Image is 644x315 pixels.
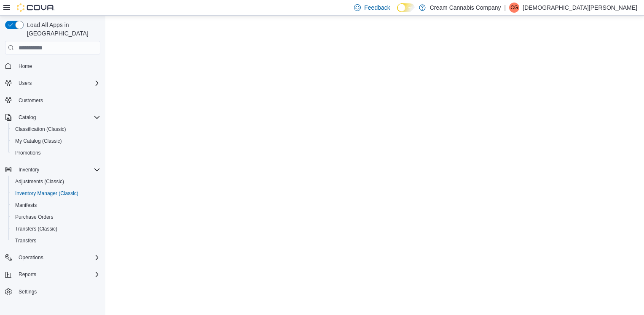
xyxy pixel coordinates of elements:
button: Catalog [2,111,104,123]
span: Settings [19,288,37,295]
a: Home [15,61,35,71]
span: My Catalog (Classic) [15,138,62,144]
p: | [504,3,506,13]
span: Transfers (Classic) [12,224,100,234]
span: Purchase Orders [15,214,54,220]
input: Dark Mode [397,3,415,12]
button: Transfers (Classic) [8,223,104,235]
span: Home [19,63,32,70]
button: Users [2,77,104,89]
button: Operations [2,252,104,263]
span: Transfers (Classic) [15,225,57,232]
span: Manifests [12,200,100,210]
span: Transfers [15,237,36,244]
a: Transfers (Classic) [12,224,61,234]
button: Manifests [8,199,104,211]
span: Adjustments (Classic) [15,178,64,185]
span: CG [510,3,518,13]
button: Inventory [15,165,43,175]
span: Load All Apps in [GEOGRAPHIC_DATA] [24,21,100,38]
div: Christian Gallagher [509,3,519,13]
button: Home [2,60,104,72]
span: Promotions [15,149,41,156]
span: Inventory Manager (Classic) [12,188,100,198]
span: Catalog [15,112,100,122]
button: Classification (Classic) [8,123,104,135]
button: Settings [2,285,104,298]
button: My Catalog (Classic) [8,135,104,147]
span: Purchase Orders [12,212,100,222]
span: Operations [15,253,100,263]
span: Operations [19,254,43,261]
a: Purchase Orders [12,212,57,222]
span: Settings [15,286,100,297]
span: Adjustments (Classic) [12,177,100,187]
button: Operations [15,253,47,263]
button: Catalog [15,112,39,122]
button: Reports [15,269,40,280]
span: Dark Mode [397,12,397,13]
span: Users [15,78,100,88]
span: Inventory [19,166,39,173]
a: Inventory Manager (Classic) [12,188,82,198]
button: Promotions [8,147,104,159]
span: Transfers [12,236,100,246]
button: Customers [2,94,104,106]
span: Catalog [19,114,36,121]
span: My Catalog (Classic) [12,136,100,146]
a: Promotions [12,148,44,158]
span: Reports [15,269,100,280]
a: Customers [15,95,46,106]
span: Users [19,80,32,87]
p: [DEMOGRAPHIC_DATA][PERSON_NAME] [523,3,637,13]
a: Classification (Classic) [12,124,70,134]
span: Inventory [15,165,100,175]
button: Purchase Orders [8,211,104,223]
span: Home [15,60,100,71]
button: Users [15,78,35,88]
span: Promotions [12,148,100,158]
span: Manifests [15,202,37,209]
span: Customers [19,97,43,104]
a: Settings [15,287,40,297]
button: Reports [2,269,104,280]
img: Cova [17,3,55,12]
p: Cream Cannabis Company [430,3,501,13]
a: Transfers [12,236,40,246]
span: Feedback [364,3,390,12]
a: Adjustments (Classic) [12,177,67,187]
a: Manifests [12,200,40,210]
span: Classification (Classic) [12,124,100,134]
a: My Catalog (Classic) [12,136,65,146]
span: Inventory Manager (Classic) [15,190,78,197]
span: Reports [19,271,36,278]
span: Classification (Classic) [15,126,66,133]
button: Adjustments (Classic) [8,176,104,187]
button: Transfers [8,235,104,247]
span: Customers [15,95,100,106]
button: Inventory [2,164,104,176]
button: Inventory Manager (Classic) [8,187,104,199]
